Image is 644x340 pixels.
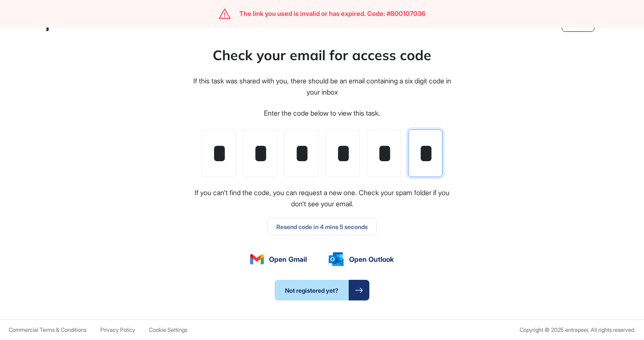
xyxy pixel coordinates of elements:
[250,254,307,264] a: Open Gmail
[239,10,425,18] div: The link you used is invalid or has expired. Code: #800107036
[520,327,635,333] div: Copyright © 2025 entrapeer, All rights reserved.
[275,280,369,300] a: Not registered yet?
[149,327,187,333] a: Cookie Settings
[328,252,394,266] a: Open Outlook
[349,254,394,264] span: Open Outlook
[9,327,87,333] a: Commercial Terms & Conditions
[269,254,307,264] span: Open Gmail
[213,45,431,65] div: Check your email for access code
[264,108,380,119] div: Enter the code below to view this task.
[275,280,349,300] span: Not registered yet?
[100,327,135,333] a: Privacy Policy
[192,187,452,209] div: If you can't find the code, you can request a new one. Check your spam folder if you don't see yo...
[192,76,452,98] div: If this task was shared with you, there should be an email containing a six digit code in your inbox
